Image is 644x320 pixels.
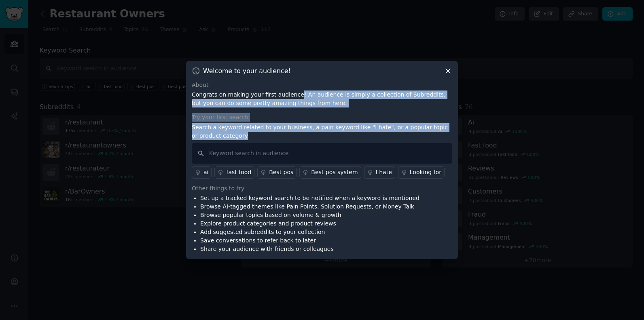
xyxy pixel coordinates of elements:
div: Other things to try [192,184,452,193]
li: Browse popular topics based on volume & growth [200,211,419,219]
div: fast food [226,168,251,177]
li: Add suggested subreddits to your collection [200,228,419,236]
a: Best pos system [299,166,361,179]
div: About [192,81,452,89]
li: Save conversations to refer back to later [200,236,419,245]
div: Best pos system [311,168,358,177]
div: Try your first search [192,113,452,122]
a: Best pos [257,166,297,179]
h3: Welcome to your audience! [203,67,291,75]
div: Best pos [269,168,293,177]
input: Keyword search in audience [192,143,452,164]
li: Set up a tracked keyword search to be notified when a keyword is mentioned [200,194,419,202]
li: Share your audience with friends or colleagues [200,245,419,253]
p: Search a keyword related to your business, a pain keyword like "I hate", or a popular topic or pr... [192,123,452,140]
li: Browse AI-tagged themes like Pain Points, Solution Requests, or Money Talk [200,202,419,211]
div: Looking for [410,168,441,177]
a: ai [192,166,212,179]
p: Congrats on making your first audience! An audience is simply a collection of Subreddits, but you... [192,91,452,107]
a: fast food [214,166,254,179]
a: I hate [364,166,395,179]
div: I hate [376,168,392,177]
a: Looking for [398,166,445,179]
div: ai [203,168,208,177]
li: Explore product categories and product reviews [200,219,419,228]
